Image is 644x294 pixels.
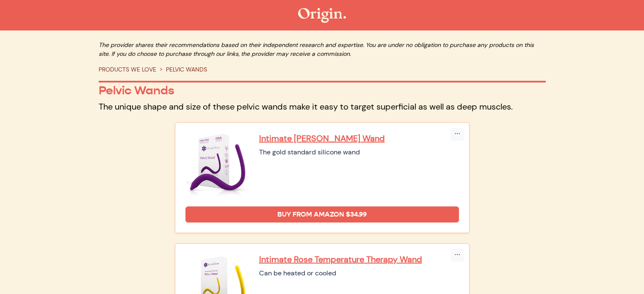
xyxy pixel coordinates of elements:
[156,65,207,74] li: PELVIC WANDS
[99,41,546,58] p: The provider shares their recommendations based on their independent research and expertise. You ...
[99,66,156,73] a: PRODUCTS WE LOVE
[99,101,546,112] p: The unique shape and size of these pelvic wands make it easy to target superficial as well as dee...
[185,133,249,196] img: Intimate Rose Pelvic Wand
[259,133,459,144] a: Intimate [PERSON_NAME] Wand
[185,206,459,223] a: Buy from Amazon $34.99
[259,254,459,265] a: Intimate Rose Temperature Therapy Wand
[99,83,546,98] p: Pelvic Wands
[298,8,346,23] img: The Origin Shop
[259,268,459,278] div: Can be heated or cooled
[259,147,459,157] div: The gold standard silicone wand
